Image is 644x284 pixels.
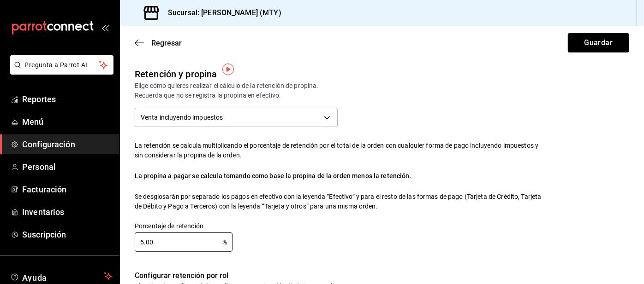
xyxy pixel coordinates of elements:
[135,232,233,252] div: %
[161,7,281,18] h3: Sucursal: [PERSON_NAME] (MTY)
[135,171,547,181] div: La propina a pagar se calcula tomando como base la propina de la orden menos la retención.
[25,60,99,70] span: Pregunta a Parrot AI
[22,206,112,218] span: Inventarios
[151,39,182,47] span: Regresar
[22,161,112,173] span: Personal
[101,24,109,31] button: open_drawer_menu
[135,270,629,281] div: Configurar retención por rol
[22,93,112,105] span: Reportes
[135,108,338,127] div: Venta incluyendo impuestos
[22,271,100,282] span: Ayuda
[10,55,113,75] button: Pregunta a Parrot AI
[135,141,547,160] div: La retención se calcula multiplicando el porcentaje de retención por el total de la orden con cua...
[135,81,547,91] div: Elige cómo quieres realizar el cálculo de la retención de propina.
[22,116,112,128] span: Menú
[135,223,233,230] label: Porcentaje de retención
[22,228,112,241] span: Suscripción
[135,192,547,211] div: Se desglosarán por separado los pagos en efectivo con la leyenda ”Efectivo” y para el resto de la...
[568,33,629,52] button: Guardar
[222,64,234,75] img: Tooltip marker
[135,233,222,251] input: 0.00
[22,138,112,151] span: Configuración
[22,183,112,196] span: Facturación
[6,67,113,76] a: Pregunta a Parrot AI
[135,67,217,81] div: Retención y propina
[135,39,182,47] button: Regresar
[135,91,547,100] div: Recuerda que no se registra la propina en efectivo.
